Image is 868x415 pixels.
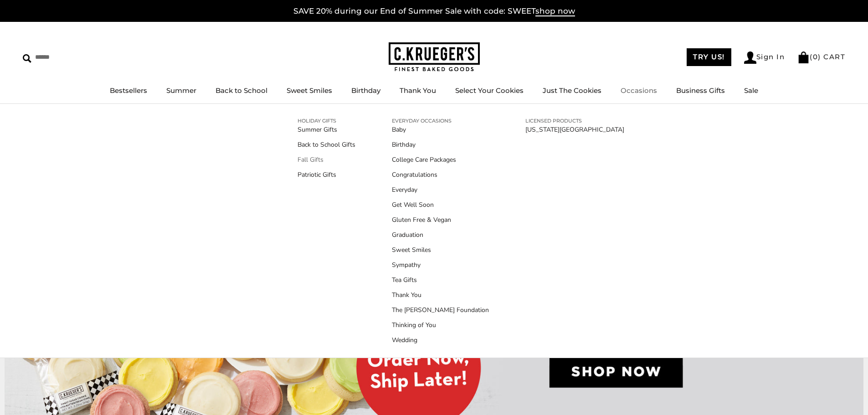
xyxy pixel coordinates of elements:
[744,86,758,95] a: Sale
[744,51,785,64] a: Sign In
[392,335,489,345] a: Wedding
[392,125,489,134] a: Baby
[392,275,489,285] a: Tea Gifts
[400,86,436,95] a: Thank You
[7,380,94,408] iframe: Sign Up via Text for Offers
[23,54,31,63] img: Search
[676,86,725,95] a: Business Gifts
[293,6,575,16] a: SAVE 20% during our End of Summer Sale with code: SWEETshop now
[392,200,489,210] a: Get Well Soon
[298,155,355,164] a: Fall Gifts
[392,155,489,164] a: College Care Packages
[298,125,355,134] a: Summer Gifts
[621,86,657,95] a: Occasions
[351,86,380,95] a: Birthday
[392,290,489,300] a: Thank You
[744,51,756,64] img: Account
[166,86,196,95] a: Summer
[389,42,480,72] img: C.KRUEGER'S
[298,170,355,179] a: Patriotic Gifts
[525,125,624,134] a: [US_STATE][GEOGRAPHIC_DATA]
[392,245,489,255] a: Sweet Smiles
[392,260,489,270] a: Sympathy
[543,86,601,95] a: Just The Cookies
[813,52,818,61] span: 0
[392,305,489,315] a: The [PERSON_NAME] Foundation
[298,140,355,149] a: Back to School Gifts
[392,170,489,179] a: Congratulations
[797,51,810,63] img: Bag
[23,50,131,64] input: Search
[392,230,489,240] a: Graduation
[797,52,845,61] a: (0) CART
[535,6,575,16] span: shop now
[525,117,624,125] a: LICENSED PRODUCTS
[392,117,489,125] a: EVERYDAY OCCASIONS
[392,320,489,330] a: Thinking of You
[392,215,489,225] a: Gluten Free & Vegan
[687,48,731,66] a: TRY US!
[298,117,355,125] a: HOLIDAY GIFTS
[110,86,147,95] a: Bestsellers
[216,86,267,95] a: Back to School
[287,86,332,95] a: Sweet Smiles
[392,185,489,195] a: Everyday
[392,140,489,149] a: Birthday
[455,86,524,95] a: Select Your Cookies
